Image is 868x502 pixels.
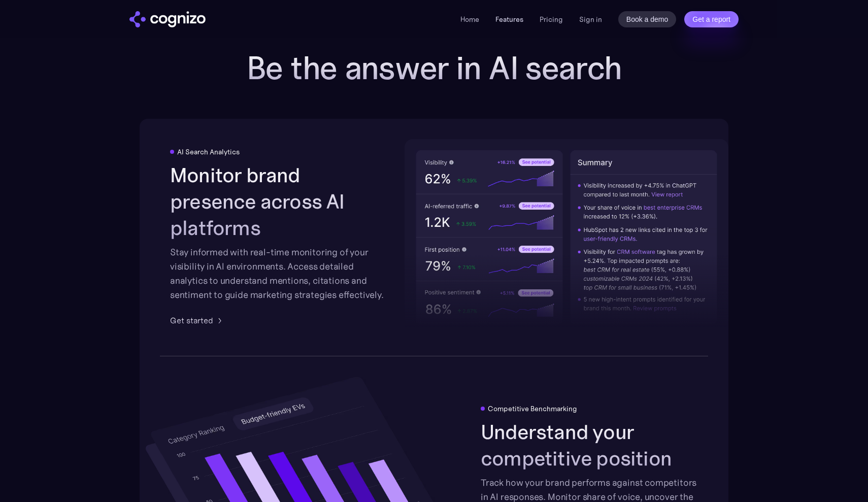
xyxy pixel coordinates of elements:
img: AI visibility metrics performance insights [405,139,728,336]
a: Get a report [684,11,739,27]
h2: Be the answer in AI search [231,50,637,86]
div: AI Search Analytics [177,148,240,156]
a: Pricing [540,15,563,24]
h2: Monitor brand presence across AI platforms [170,162,387,241]
a: Features [495,15,523,24]
a: home [129,11,206,27]
a: Sign in [579,13,602,25]
a: Get started [170,314,225,326]
h2: Understand your competitive position [481,419,698,472]
img: cognizo logo [129,11,206,27]
div: Competitive Benchmarking [488,405,577,413]
a: Book a demo [618,11,677,27]
div: Stay informed with real-time monitoring of your visibility in AI environments. Access detailed an... [170,245,387,302]
a: Home [460,15,479,24]
div: Get started [170,314,213,326]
